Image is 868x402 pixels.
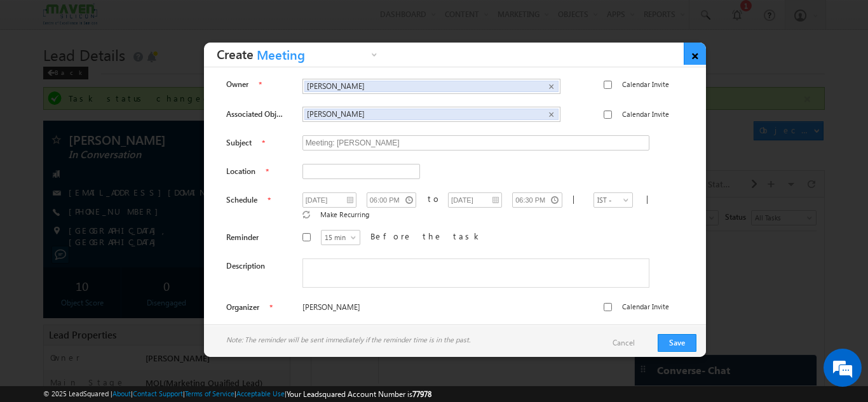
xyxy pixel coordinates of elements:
[594,194,618,263] span: IST - (GMT+05:30) [GEOGRAPHIC_DATA], [GEOGRAPHIC_DATA], [GEOGRAPHIC_DATA], [GEOGRAPHIC_DATA]
[613,337,648,349] a: Cancel
[17,117,232,301] textarea: Type your message and hit 'Enter'
[254,47,381,67] a: Meeting
[236,389,285,398] a: Acceptable Use
[226,79,248,90] label: Owner
[646,193,654,204] span: |
[320,210,369,218] span: Make Recurring
[593,192,633,208] a: IST - (GMT+05:30) [GEOGRAPHIC_DATA], [GEOGRAPHIC_DATA], [GEOGRAPHIC_DATA], [GEOGRAPHIC_DATA]
[43,388,431,400] span: © 2025 LeadSquared | | | | |
[226,232,259,243] label: Reminder
[322,232,360,243] span: 15 min
[226,194,257,206] label: Schedule
[185,389,234,398] a: Terms of Service
[254,48,368,68] span: Meeting
[307,109,536,119] span: [PERSON_NAME]
[226,334,470,345] span: Note: The reminder will be sent immediately if the reminder time is in the past.
[658,334,696,352] button: Save
[573,193,580,204] span: |
[208,6,239,37] div: Minimize live chat window
[112,389,131,398] a: About
[412,389,431,399] span: 77978
[173,312,231,329] em: Start Chat
[321,230,360,245] a: 15 min
[66,67,214,83] div: Chat with us now
[287,389,431,399] span: Your Leadsquared Account Number is
[226,137,252,149] label: Subject
[226,260,265,272] label: Description
[622,301,669,312] label: Calendar Invite
[548,109,554,120] span: ×
[622,79,669,90] label: Calendar Invite
[622,109,669,120] label: Calendar Invite
[226,302,259,313] label: Organizer
[428,193,433,204] div: to
[217,43,381,67] h3: Create
[307,81,536,91] span: [PERSON_NAME]
[370,231,482,242] label: Before the task
[684,43,706,65] a: ×
[548,81,554,92] span: ×
[226,109,285,120] label: Associated Object
[22,67,53,83] img: d_60004797649_company_0_60004797649
[226,166,255,177] label: Location
[302,302,559,313] span: [PERSON_NAME]
[133,389,183,398] a: Contact Support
